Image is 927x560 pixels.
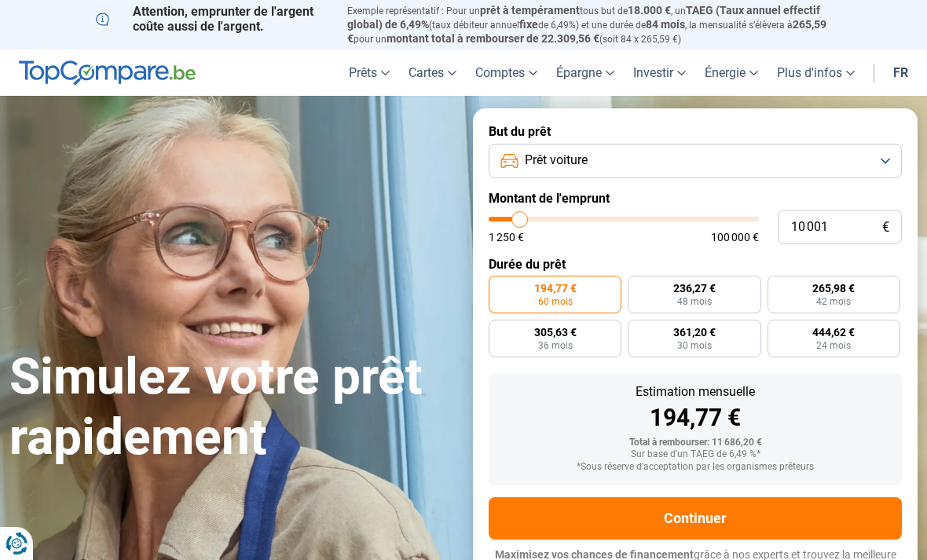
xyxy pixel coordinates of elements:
p: Exemple représentatif : Pour un tous but de , un (taux débiteur annuel de 6,49%) et une durée de ... [347,4,831,46]
span: 265,59 € [347,18,826,45]
div: Total à rembourser: 11 686,20 € [501,437,889,448]
button: Prêt voiture [489,144,902,178]
span: 265,98 € [812,283,855,294]
a: Plus d'infos [768,49,864,96]
span: 1 250 € [489,232,524,243]
h1: Simulez votre prêt rapidement [9,347,454,468]
a: Comptes [466,49,547,96]
a: Prêts [339,49,399,96]
a: Investir [624,49,695,96]
img: TopCompare [19,60,196,86]
span: 18.000 € [628,4,671,16]
label: But du prêt [489,124,902,139]
div: Estimation mensuelle [501,386,889,398]
span: 444,62 € [812,327,855,338]
div: 194,77 € [501,406,889,430]
div: Sur base d'un TAEG de 6,49 %* [501,449,889,460]
label: Montant de l'emprunt [489,191,902,206]
span: 361,20 € [673,327,716,338]
span: 194,77 € [534,283,577,294]
span: 42 mois [816,297,851,306]
span: Prêt voiture [525,152,588,169]
span: fixe [519,18,538,31]
span: 36 mois [538,341,573,350]
span: 236,27 € [673,283,716,294]
a: fr [884,49,918,96]
span: 30 mois [677,341,712,350]
span: prêt à tempérament [480,4,580,16]
a: Énergie [695,49,768,96]
a: Cartes [399,49,466,96]
span: € [882,221,889,234]
span: 84 mois [646,18,685,31]
label: Durée du prêt [489,257,902,272]
button: Continuer [489,497,902,540]
p: Attention, emprunter de l'argent coûte aussi de l'argent. [96,4,328,34]
a: Épargne [547,49,624,96]
span: TAEG (Taux annuel effectif global) de 6,49% [347,4,820,31]
div: *Sous réserve d'acceptation par les organismes prêteurs [501,462,889,473]
span: 48 mois [677,297,712,306]
span: 24 mois [816,341,851,350]
span: 305,63 € [534,327,577,338]
span: montant total à rembourser de 22.309,56 € [387,32,599,45]
span: 60 mois [538,297,573,306]
span: 100 000 € [711,232,759,243]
